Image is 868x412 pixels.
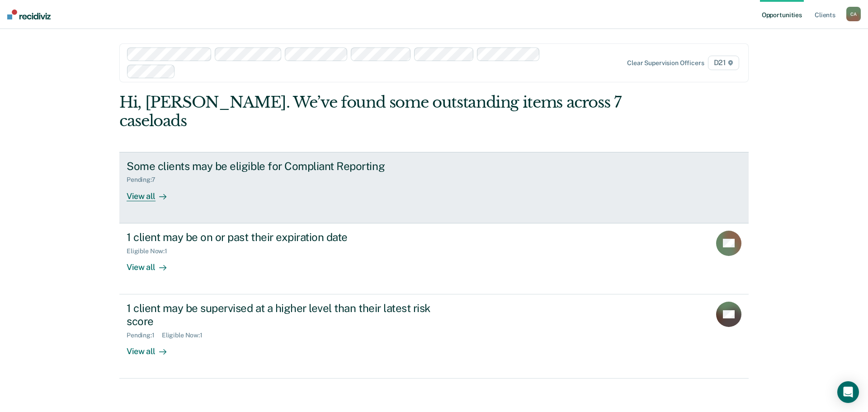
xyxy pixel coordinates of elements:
[127,160,444,173] div: Some clients may be eligible for Compliant Reporting
[119,152,749,223] a: Some clients may be eligible for Compliant ReportingPending:7View all
[119,223,749,294] a: 1 client may be on or past their expiration dateEligible Now:1View all
[127,231,444,244] div: 1 client may be on or past their expiration date
[127,176,163,184] div: Pending : 7
[627,59,704,67] div: Clear supervision officers
[837,381,859,403] div: Open Intercom Messenger
[127,247,175,255] div: Eligible Now : 1
[127,255,177,272] div: View all
[127,331,162,339] div: Pending : 1
[7,9,51,19] img: Recidiviz
[127,184,177,201] div: View all
[127,302,444,328] div: 1 client may be supervised at a higher level than their latest risk score
[119,93,623,130] div: Hi, [PERSON_NAME]. We’ve found some outstanding items across 7 caseloads
[162,331,210,339] div: Eligible Now : 1
[127,339,177,356] div: View all
[846,7,861,21] div: C A
[708,56,739,70] span: D21
[119,294,749,379] a: 1 client may be supervised at a higher level than their latest risk scorePending:1Eligible Now:1V...
[846,7,861,21] button: CA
